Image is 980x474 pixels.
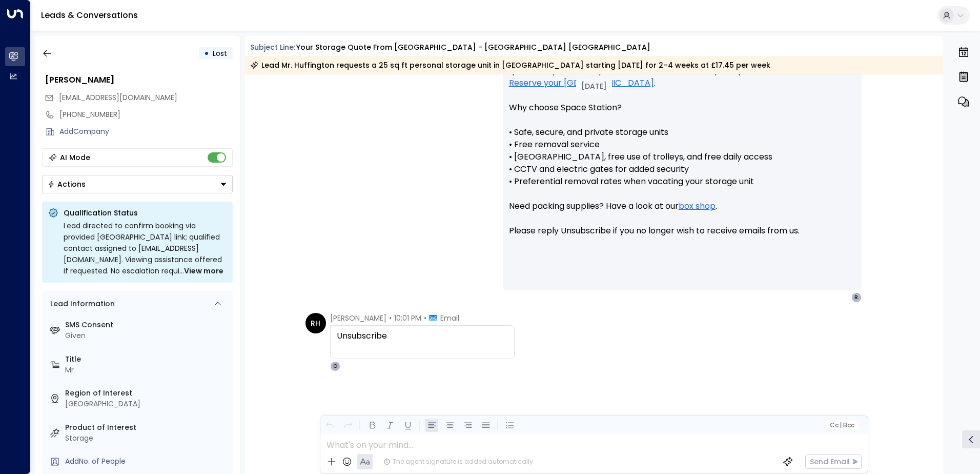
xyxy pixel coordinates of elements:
[65,354,229,365] label: Title
[65,388,229,399] label: Region of Interest
[48,180,86,189] div: Actions
[65,456,229,467] div: AddNo. of People
[383,457,533,466] div: The agent signature is added automatically
[41,9,138,21] a: Leads & Conversations
[47,299,115,309] div: Lead Information
[305,313,326,333] div: RH
[65,422,229,433] label: Product of Interest
[394,313,421,323] span: 10:01 PM
[829,422,854,429] span: Cc Bcc
[509,28,855,249] p: Hi [PERSON_NAME], Just checking in to see if you have any questions about your Kings Heath 25 sq ...
[296,42,650,53] div: Your storage quote from [GEOGRAPHIC_DATA] - [GEOGRAPHIC_DATA] [GEOGRAPHIC_DATA]
[341,419,354,432] button: Redo
[64,220,227,276] div: Lead directed to confirm booking via provided [GEOGRAPHIC_DATA] link; qualified contact assigned ...
[440,313,459,323] span: Email
[59,92,177,103] span: rebhuffy@gmail.com
[59,92,177,103] span: [EMAIL_ADDRESS][DOMAIN_NAME]
[840,422,842,429] span: |
[330,361,340,371] div: O
[65,320,229,330] label: SMS Consent
[250,42,295,52] span: Subject Line:
[42,175,233,193] button: Actions
[250,60,770,70] div: Lead Mr. Huffington requests a 25 sq ft personal storage unit in [GEOGRAPHIC_DATA] starting [DATE...
[389,313,392,323] span: •
[679,200,716,212] a: box shop
[60,152,90,163] div: AI Mode
[64,208,227,218] p: Qualification Status
[330,313,386,323] span: [PERSON_NAME]
[825,421,858,430] button: Cc|Bcc
[424,313,426,323] span: •
[576,80,612,93] div: [DATE]
[184,265,223,276] span: View more
[337,330,508,342] div: Unsubscribe
[45,74,233,86] div: [PERSON_NAME]
[59,109,233,120] div: [PHONE_NUMBER]
[323,419,336,432] button: Undo
[65,433,229,444] div: Storage
[65,330,229,341] div: Given
[59,126,233,137] div: AddCompany
[65,365,229,376] div: Mr
[213,48,227,58] span: Lost
[204,44,209,63] div: •
[851,292,862,303] div: R
[42,175,233,193] div: Button group with a nested menu
[65,399,229,409] div: [GEOGRAPHIC_DATA]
